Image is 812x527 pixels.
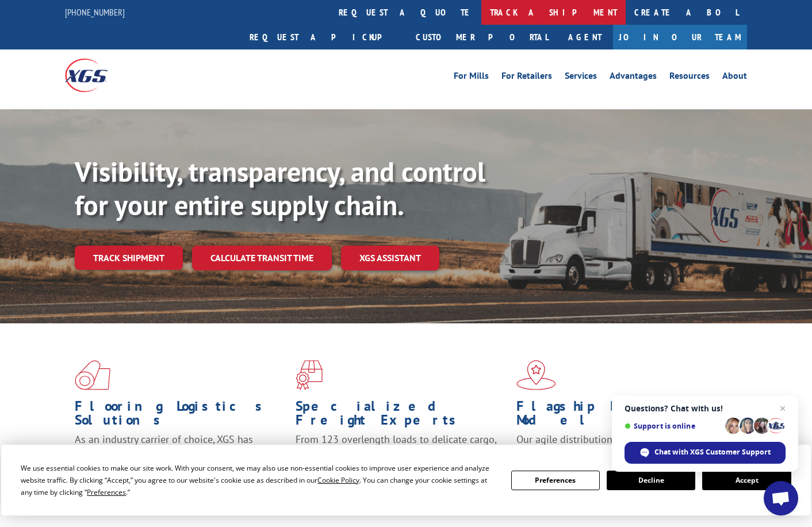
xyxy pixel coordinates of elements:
a: Open chat [764,481,798,515]
img: xgs-icon-flagship-distribution-model-red [516,360,556,390]
h1: Flooring Logistics Solutions [75,399,287,433]
img: xgs-icon-focused-on-flooring-red [296,360,323,390]
h1: Specialized Freight Experts [296,399,508,433]
b: Visibility, transparency, and control for your entire supply chain. [75,154,485,223]
div: We use essential cookies to make our site work. With your consent, we may also use non-essential ... [21,462,497,498]
button: Accept [702,471,791,490]
span: Support is online [625,422,721,430]
span: Our agile distribution network gives you nationwide inventory management on demand. [516,433,728,460]
a: Customer Portal [407,25,557,49]
a: Advantages [610,71,657,84]
button: Decline [607,471,695,490]
h1: Flagship Distribution Model [516,399,729,433]
div: Cookie Consent Prompt [1,445,811,515]
a: Services [565,71,597,84]
a: For Retailers [501,71,552,84]
p: From 123 overlength loads to delicate cargo, our experienced staff knows the best way to move you... [296,433,508,484]
span: Chat with XGS Customer Support [654,447,771,457]
a: Track shipment [75,246,183,270]
span: As an industry carrier of choice, XGS has brought innovation and dedication to flooring logistics... [75,433,282,473]
span: Cookie Policy [317,475,359,485]
span: Chat with XGS Customer Support [625,442,786,464]
span: Questions? Chat with us! [625,404,786,413]
a: Agent [557,25,613,49]
a: Request a pickup [241,25,407,49]
a: [PHONE_NUMBER] [65,6,125,18]
a: Resources [669,71,710,84]
a: Calculate transit time [192,246,332,270]
img: xgs-icon-total-supply-chain-intelligence-red [75,360,110,390]
button: Preferences [511,471,600,490]
a: For Mills [454,71,489,84]
a: XGS ASSISTANT [341,246,439,270]
a: Join Our Team [613,25,747,49]
span: Preferences [87,487,126,497]
a: About [722,71,747,84]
